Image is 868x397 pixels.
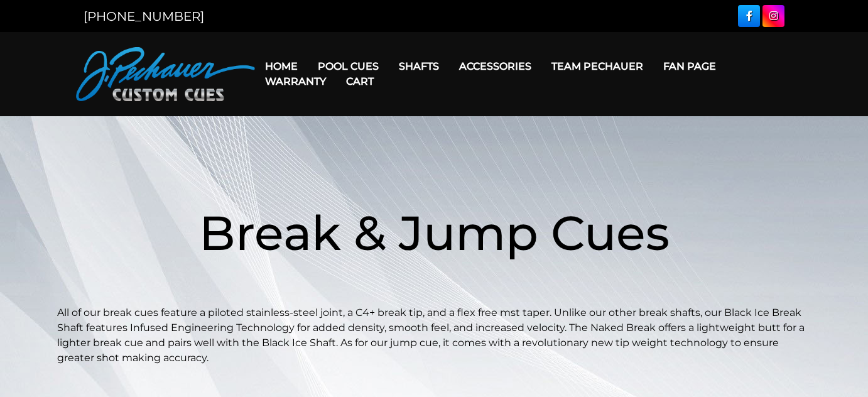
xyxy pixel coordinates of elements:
span: Break & Jump Cues [199,204,670,262]
a: Warranty [255,65,336,97]
a: Pool Cues [308,50,389,82]
a: Fan Page [653,50,726,82]
p: All of our break cues feature a piloted stainless-steel joint, a C4+ break tip, and a flex free m... [57,305,811,366]
a: Home [255,50,308,82]
a: Shafts [389,50,449,82]
a: Team Pechauer [541,50,653,82]
a: Accessories [449,50,541,82]
a: Cart [336,65,384,97]
a: [PHONE_NUMBER] [84,9,204,24]
img: Pechauer Custom Cues [76,47,255,101]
